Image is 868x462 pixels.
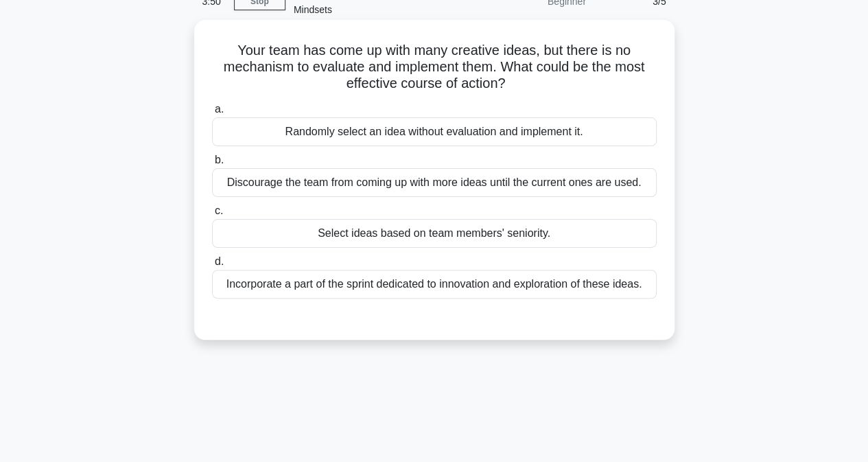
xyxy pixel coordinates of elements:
[212,168,657,197] div: Discourage the team from coming up with more ideas until the current ones are used.
[212,117,657,146] div: Randomly select an idea without evaluation and implement it.
[215,103,224,115] span: a.
[215,205,223,216] span: c.
[215,255,224,267] span: d.
[212,219,657,248] div: Select ideas based on team members' seniority.
[211,42,658,93] h5: Your team has come up with many creative ideas, but there is no mechanism to evaluate and impleme...
[215,154,224,165] span: b.
[212,270,657,299] div: Incorporate a part of the sprint dedicated to innovation and exploration of these ideas.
